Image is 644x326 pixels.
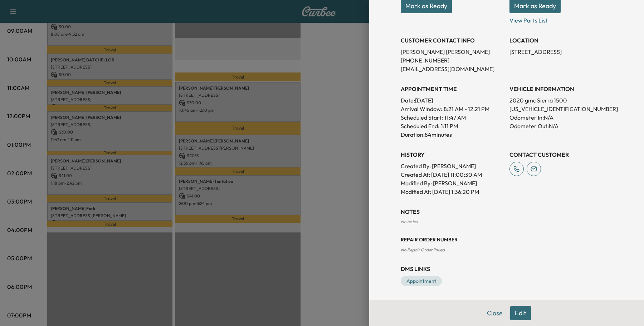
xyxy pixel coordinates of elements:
[509,122,613,130] p: Odometer Out: N/A
[401,130,504,139] p: Duration: 84 minutes
[401,65,504,73] p: [EMAIL_ADDRESS][DOMAIN_NAME]
[401,56,504,65] p: [PHONE_NUMBER]
[401,162,504,170] p: Created By : [PERSON_NAME]
[401,85,504,93] h3: APPOINTMENT TIME
[401,150,504,159] h3: History
[401,187,504,196] p: Modified At : [DATE] 1:36:20 PM
[509,105,613,113] p: [US_VEHICLE_IDENTIFICATION_NUMBER]
[441,122,458,130] p: 1:11 PM
[401,179,504,187] p: Modified By : [PERSON_NAME]
[509,47,613,56] p: [STREET_ADDRESS]
[509,150,613,159] h3: CONTACT CUSTOMER
[509,85,613,93] h3: VEHICLE INFORMATION
[401,105,504,113] p: Arrival Window:
[401,96,504,105] p: Date: [DATE]
[509,96,613,105] p: 2020 gmc Sierra 1500
[401,36,504,45] h3: CUSTOMER CONTACT INFO
[509,36,613,45] h3: LOCATION
[401,170,504,179] p: Created At : [DATE] 11:00:30 AM
[401,207,613,216] h3: NOTES
[401,113,443,122] p: Scheduled Start:
[401,47,504,56] p: [PERSON_NAME] [PERSON_NAME]
[401,276,442,286] a: Appointment
[401,265,613,273] h3: DMS Links
[401,122,439,130] p: Scheduled End:
[509,13,613,25] p: View Parts List
[482,306,507,320] button: Close
[510,306,531,320] button: Edit
[444,113,466,122] p: 11:47 AM
[401,236,613,243] h3: Repair Order number
[401,219,613,225] div: No notes
[444,105,489,113] span: 8:21 AM - 12:21 PM
[401,247,445,252] span: No Repair Order linked
[509,113,613,122] p: Odometer In: N/A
